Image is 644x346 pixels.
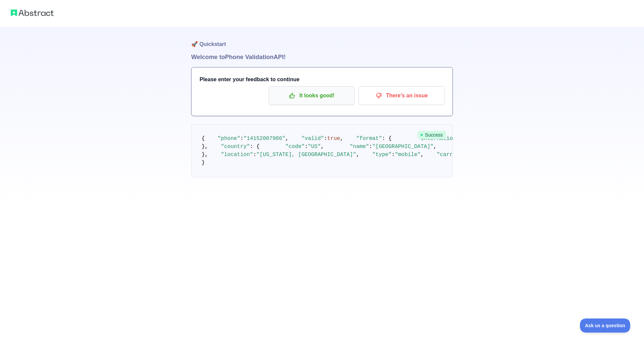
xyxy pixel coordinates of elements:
[253,152,257,158] span: :
[285,136,289,142] span: ,
[369,144,372,150] span: :
[191,52,453,62] h1: Welcome to Phone Validation API!
[433,144,437,150] span: ,
[372,144,433,150] span: "[GEOGRAPHIC_DATA]"
[418,131,446,139] span: Success
[359,86,444,105] button: There's an issue
[356,152,360,158] span: ,
[321,144,324,150] span: ,
[392,152,395,158] span: :
[395,152,421,158] span: "mobile"
[247,136,282,142] span: 14152007986
[11,8,54,17] img: Abstract logo
[327,136,340,142] span: true
[285,144,305,150] span: "code"
[437,152,466,158] span: "carrier"
[221,144,250,150] span: "country"
[191,27,453,52] h1: 🚀 Quickstart
[305,144,308,150] span: :
[200,76,444,84] h3: Please enter your feedback to continue
[250,144,260,150] span: : {
[356,136,382,142] span: "format"
[202,136,627,166] code: }, }, }
[274,90,350,101] p: It looks good!
[324,136,327,142] span: :
[202,136,205,142] span: {
[580,318,631,333] iframe: Toggle Customer Support
[218,136,240,142] span: "phone"
[417,136,466,142] span: "international"
[350,144,369,150] span: "name"
[302,136,324,142] span: "valid"
[421,152,424,158] span: ,
[240,136,244,142] span: :
[340,136,343,142] span: ,
[308,144,321,150] span: "US"
[269,86,355,105] button: It looks good!
[382,136,392,142] span: : {
[244,136,285,142] span: " "
[221,152,253,158] span: "location"
[256,152,356,158] span: "[US_STATE], [GEOGRAPHIC_DATA]"
[364,90,439,101] p: There's an issue
[372,152,392,158] span: "type"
